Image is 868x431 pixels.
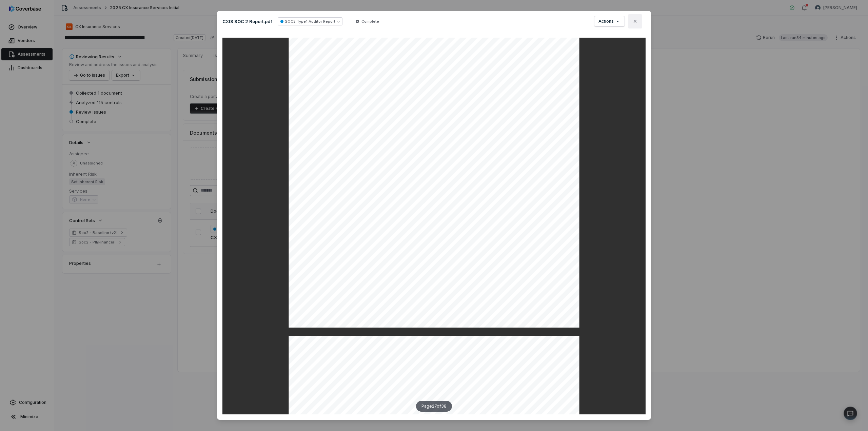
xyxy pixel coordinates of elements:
span: Complete [361,19,379,24]
button: Actions [594,16,625,26]
span: Actions [598,19,614,24]
div: Page 27 of 38 [416,401,452,412]
p: CXIS SOC 2 Report.pdf [222,18,272,24]
button: SOC2 Type1 Auditor Report [278,17,342,25]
